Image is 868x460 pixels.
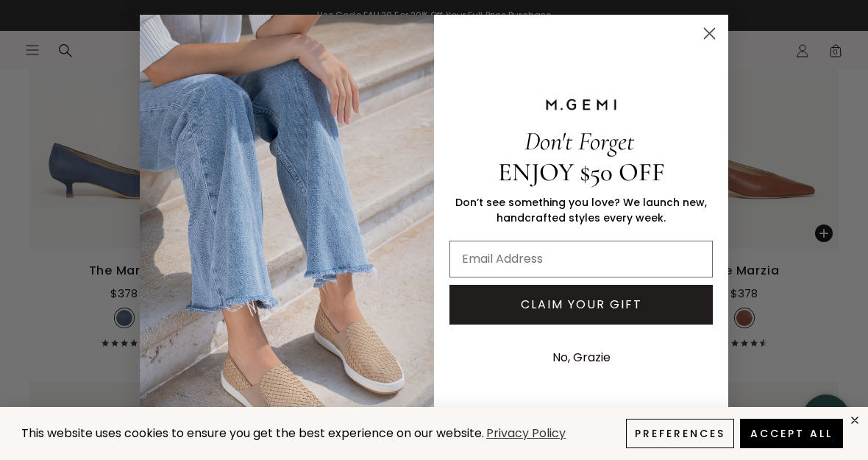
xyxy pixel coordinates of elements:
span: Don’t see something you love? We launch new, handcrafted styles every week. [455,195,707,225]
button: CLAIM YOUR GIFT [449,285,713,325]
img: M.GEMI [544,98,618,111]
button: Accept All [740,419,843,448]
img: M.Gemi [140,15,434,459]
button: Close dialog [697,21,722,46]
div: close [849,414,861,426]
span: ENJOY $50 OFF [498,157,665,188]
span: This website uses cookies to ensure you get the best experience on our website. [21,425,484,442]
button: No, Grazie [545,339,618,376]
input: Email Address [449,241,713,277]
button: Preferences [626,419,734,448]
span: Don't Forget [524,126,634,157]
a: Privacy Policy (opens in a new tab) [484,425,568,443]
